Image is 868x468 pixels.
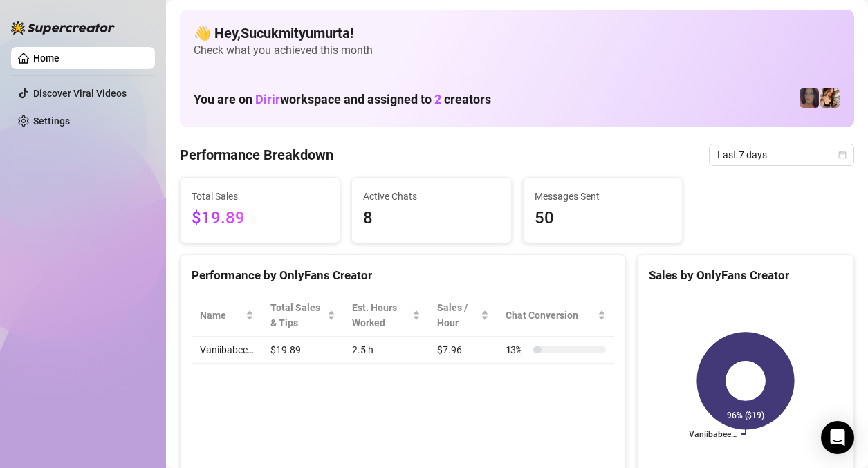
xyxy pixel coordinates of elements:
[437,300,477,330] span: Sales / Hour
[434,92,441,106] span: 2
[33,88,127,99] a: Discover Viral Videos
[194,92,491,107] h1: You are on workspace and assigned to creators
[200,308,243,323] span: Name
[535,205,672,232] span: 50
[33,53,59,64] a: Home
[194,24,840,43] h4: 👋 Hey, Sucukmityumurta !
[192,189,329,204] span: Total Sales
[689,429,737,439] text: Vaniibabee…
[717,144,846,165] span: Last 7 days
[506,342,528,357] span: 13 %
[192,294,262,337] th: Name
[429,337,497,364] td: $7.96
[262,294,344,337] th: Total Sales & Tips
[344,337,430,364] td: 2.5 h
[363,205,500,232] span: 8
[497,294,614,337] th: Chat Conversion
[192,205,329,232] span: $19.89
[506,308,595,323] span: Chat Conversion
[429,294,497,337] th: Sales / Hour
[352,300,410,330] div: Est. Hours Worked
[270,300,324,330] span: Total Sales & Tips
[33,115,70,127] a: Settings
[838,151,847,159] span: calendar
[192,337,262,364] td: Vaniibabee…
[255,92,280,106] span: Dirir
[11,21,115,35] img: logo-BBDzfeDw.svg
[192,266,614,285] div: Performance by OnlyFans Creator
[649,266,842,285] div: Sales by OnlyFans Creator
[262,337,344,364] td: $19.89
[821,421,854,454] div: Open Intercom Messenger
[363,189,500,204] span: Active Chats
[535,189,672,204] span: Messages Sent
[820,88,840,108] img: Vaniibabee
[800,88,819,108] img: Leylamour
[180,145,333,165] h4: Performance Breakdown
[194,43,840,58] span: Check what you achieved this month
